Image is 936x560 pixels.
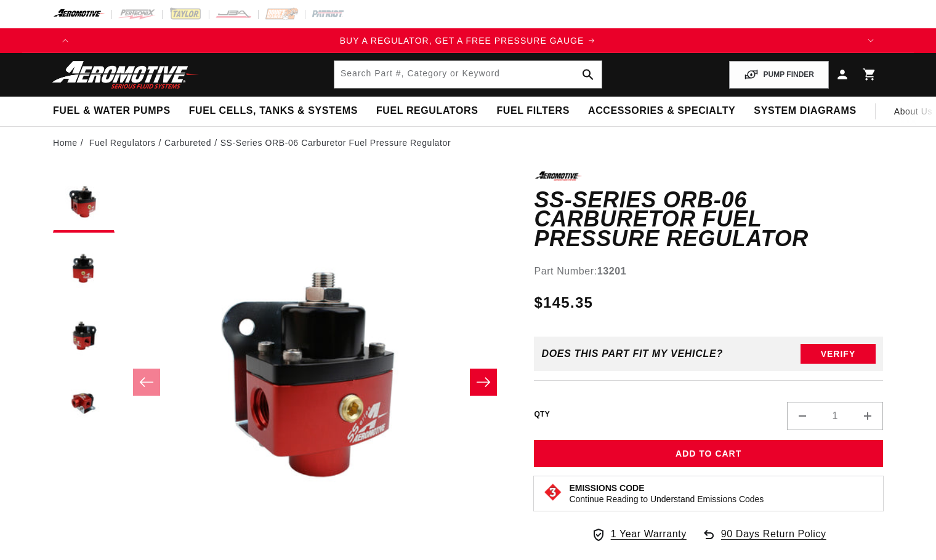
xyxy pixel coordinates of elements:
button: Slide right [470,369,497,396]
button: Load image 4 in gallery view [53,374,115,436]
span: BUY A REGULATOR, GET A FREE PRESSURE GAUGE [340,36,584,46]
summary: Fuel & Water Pumps [44,97,180,126]
button: Load image 2 in gallery view [53,239,115,300]
summary: Fuel Cells, Tanks & Systems [180,97,367,126]
li: Carbureted [164,136,220,150]
strong: 13201 [597,266,627,276]
span: System Diagrams [754,105,856,118]
input: Search by Part Number, Category or Keyword [334,61,602,88]
li: Fuel Regulators [89,136,164,150]
slideshow-component: Translation missing: en.sections.announcements.announcement_bar [22,28,914,53]
span: Fuel Filters [496,105,570,118]
img: Aeromotive [49,60,203,89]
a: 1 Year Warranty [591,526,687,542]
h1: SS-Series ORB-06 Carburetor Fuel Pressure Regulator [534,190,883,249]
summary: Fuel Filters [487,97,579,126]
div: 1 of 4 [78,34,858,47]
span: About Us [894,106,932,116]
a: BUY A REGULATOR, GET A FREE PRESSURE GAUGE [78,34,858,47]
a: 90 Days Return Policy [701,526,826,554]
span: 1 Year Warranty [611,526,687,542]
button: search button [575,61,602,88]
span: $145.35 [534,292,593,314]
div: Does This part fit My vehicle? [541,348,723,359]
span: Fuel Regulators [376,105,478,118]
summary: System Diagrams [744,97,865,126]
nav: breadcrumbs [53,136,883,150]
button: Load image 1 in gallery view [53,171,115,233]
li: SS-Series ORB-06 Carburetor Fuel Pressure Regulator [220,136,451,150]
button: Translation missing: en.sections.announcements.next_announcement [858,28,883,53]
div: Part Number: [534,263,883,279]
button: Add to Cart [534,440,883,468]
button: Emissions CodeContinue Reading to Understand Emissions Codes [569,482,764,505]
button: PUMP FINDER [729,61,829,89]
label: QTY [534,409,550,420]
span: 90 Days Return Policy [721,526,826,554]
span: Fuel & Water Pumps [53,105,171,118]
summary: Fuel Regulators [367,97,487,126]
button: Load image 3 in gallery view [53,306,115,368]
p: Continue Reading to Understand Emissions Codes [569,494,764,505]
a: Home [53,136,78,150]
span: Accessories & Specialty [588,105,735,118]
strong: Emissions Code [569,483,644,493]
button: Translation missing: en.sections.announcements.previous_announcement [53,28,78,53]
span: Fuel Cells, Tanks & Systems [189,105,358,118]
div: Announcement [78,34,858,47]
img: Emissions code [543,482,563,502]
button: Verify [801,344,876,364]
summary: Accessories & Specialty [579,97,744,126]
button: Slide left [133,369,160,396]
